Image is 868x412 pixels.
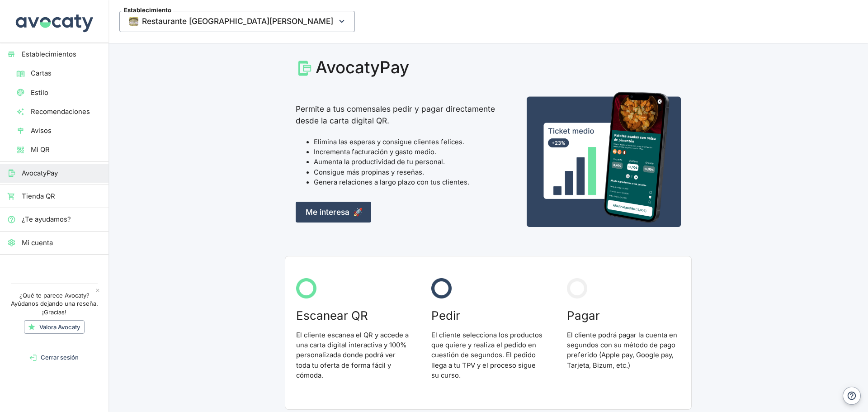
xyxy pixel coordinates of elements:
img: Captura de pedir desde la carta QR en un móvil [527,92,681,227]
p: El cliente selecciona los productos que quiere y realiza el pedido en cuestión de segundos. El pe... [431,330,545,380]
img: Circulo gris [567,278,587,298]
span: Mi cuenta [22,238,101,248]
span: Estilo [31,88,101,98]
p: El cliente podrá pagar la cuenta en segundos con su método de pago preferido (Apple pay, Google p... [567,330,680,370]
img: Thumbnail [129,17,138,26]
button: Cerrar sesión [4,350,105,365]
li: Consigue más propinas y reseñas. [314,167,469,177]
p: El cliente escanea el QR y accede a una carta digital interactiva y 100% personalizada donde podr... [296,330,410,380]
li: Incrementa facturación y gasto medio. [314,147,469,157]
span: Establecimientos [22,49,101,59]
img: Circulo azul [431,278,452,298]
span: Cartas [31,68,101,78]
h3: Pagar [567,308,680,323]
button: EstablecimientoThumbnailRestaurante [GEOGRAPHIC_DATA][PERSON_NAME] [119,11,355,32]
span: ¿Te ayudamos? [22,214,101,224]
span: Mi QR [31,145,101,155]
p: Permite a tus comensales pedir y pagar directamente desde la carta digital QR. [296,103,505,127]
span: Avisos [31,126,101,136]
li: Genera relaciones a largo plazo con tus clientes. [314,177,469,187]
h3: Escanear QR [296,308,410,323]
span: Restaurante [GEOGRAPHIC_DATA][PERSON_NAME] [142,14,333,28]
div: AvocatyPay [316,57,409,77]
span: Tienda QR [22,191,101,201]
span: AvocatyPay [22,168,101,178]
span: 🚀 [353,205,363,219]
p: ¿Qué te parece Avocaty? Ayúdanos dejando una reseña. ¡Gracias! [9,291,100,317]
a: Me interesa🚀 [296,202,371,223]
li: Aumenta la productividad de tu personal. [314,157,469,167]
a: Valora Avocaty [24,320,85,334]
span: Restaurante [GEOGRAPHIC_DATA][PERSON_NAME] [119,11,355,32]
li: Elimina las esperas y consigue clientes felices. [314,137,469,147]
h3: Pedir [431,308,545,323]
img: Circulo verde [296,278,316,298]
button: Ayuda y contacto [843,387,861,405]
span: Recomendaciones [31,107,101,117]
span: Establecimiento [122,7,173,13]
